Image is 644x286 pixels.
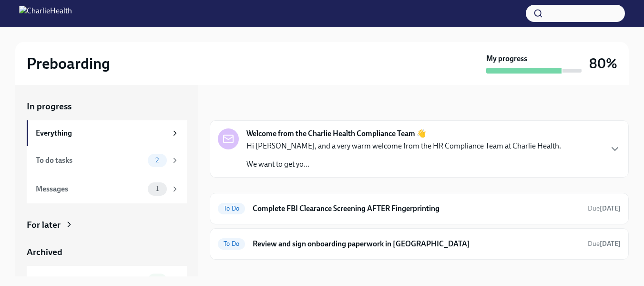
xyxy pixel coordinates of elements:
span: To Do [218,205,245,212]
strong: My progress [486,53,527,64]
div: To do tasks [36,155,144,166]
a: Messages1 [27,175,187,203]
a: To DoComplete FBI Clearance Screening AFTER FingerprintingDue[DATE] [218,201,621,216]
div: Messages [36,184,144,194]
h2: Preboarding [27,54,110,73]
p: Hi [PERSON_NAME], and a very warm welcome from the HR Compliance Team at Charlie Health. [246,141,561,151]
span: To Do [218,240,245,247]
span: September 18th, 2025 07:00 [588,204,621,213]
strong: [DATE] [600,240,621,248]
h6: Complete FBI Clearance Screening AFTER Fingerprinting [253,203,580,214]
a: In progress [27,100,187,113]
a: To do tasks2 [27,146,187,175]
div: For later [27,219,61,231]
strong: Welcome from the Charlie Health Compliance Team 👋 [246,128,426,139]
div: Completed tasks [36,275,144,286]
div: In progress [210,100,255,113]
a: Archived [27,246,187,258]
p: We want to get yo... [246,159,561,169]
a: To DoReview and sign onboarding paperwork in [GEOGRAPHIC_DATA]Due[DATE] [218,236,621,252]
span: 2 [150,157,164,164]
img: CharlieHealth [19,6,72,21]
h3: 80% [589,55,617,72]
span: 1 [150,185,164,192]
span: September 18th, 2025 07:00 [588,239,621,248]
div: Everything [36,128,167,138]
strong: [DATE] [600,204,621,212]
a: For later [27,219,187,231]
span: Due [588,204,621,212]
h6: Review and sign onboarding paperwork in [GEOGRAPHIC_DATA] [253,239,580,249]
a: Everything [27,120,187,146]
span: Due [588,240,621,248]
